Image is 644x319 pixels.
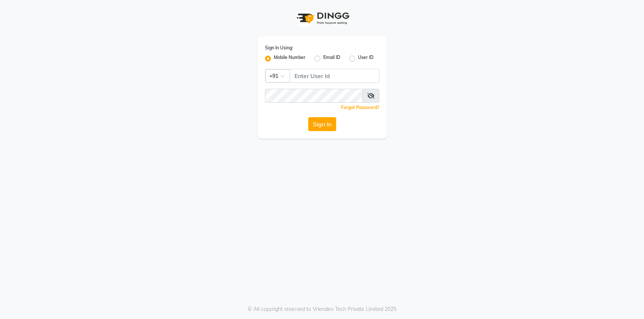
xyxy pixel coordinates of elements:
[293,7,352,29] img: logo1.svg
[308,117,336,131] button: Sign In
[265,89,363,103] input: Username
[323,54,340,63] label: Email ID
[358,54,373,63] label: User ID
[341,105,379,110] a: Forgot Password?
[290,69,379,83] input: Username
[265,45,293,51] label: Sign In Using:
[274,54,306,63] label: Mobile Number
